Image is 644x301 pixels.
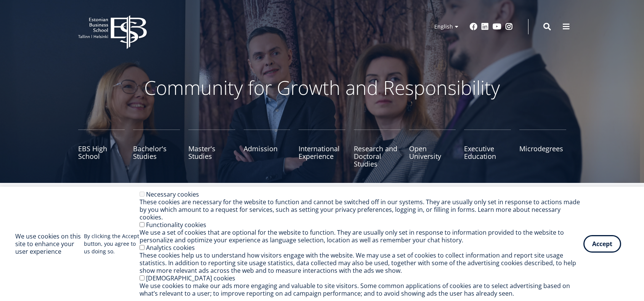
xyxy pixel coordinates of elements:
button: Accept [583,235,621,253]
label: [DEMOGRAPHIC_DATA] cookies [146,274,235,282]
a: Open University [409,130,456,168]
label: Necessary cookies [146,190,199,199]
a: Microdegrees [519,130,566,168]
a: Linkedin [481,23,489,30]
a: Instagram [505,23,513,30]
a: Facebook [470,23,477,30]
a: Bachelor's Studies [133,130,180,168]
a: EBS High School [78,130,125,168]
label: Analytics cookies [146,243,195,252]
a: Admission [244,130,291,168]
div: These cookies are necessary for the website to function and cannot be switched off in our systems... [140,198,583,221]
a: Master's Studies [188,130,235,168]
a: Research and Doctoral Studies [354,130,401,168]
a: Youtube [493,23,501,30]
p: By clicking the Accept button, you agree to us doing so. [84,232,140,255]
a: Executive Education [464,130,511,168]
a: International Experience [299,130,345,168]
h2: We use cookies on this site to enhance your user experience [15,232,84,255]
label: Functionality cookies [146,221,206,229]
div: We use cookies to make our ads more engaging and valuable to site visitors. Some common applicati... [140,282,583,297]
p: Community for Growth and Responsibility [120,76,524,99]
div: We use a set of cookies that are optional for the website to function. They are usually only set ... [140,229,583,244]
div: These cookies help us to understand how visitors engage with the website. We may use a set of coo... [140,251,583,274]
